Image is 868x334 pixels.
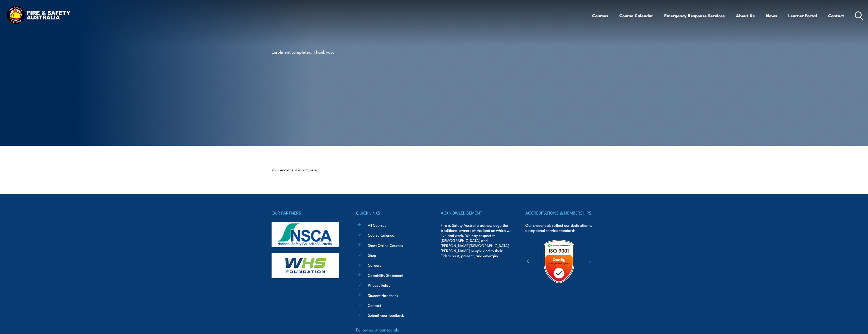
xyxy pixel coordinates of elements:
a: Short Online Courses [368,242,403,248]
a: Careers [368,262,381,268]
a: All Courses [368,222,386,228]
a: Shop [368,252,376,258]
p: Enrolment completed. Thank you. [272,49,364,55]
a: Submit your feedback [368,312,404,318]
h4: ACKNOWLEDGEMENT [441,209,512,216]
h4: OUR PARTNERS [272,209,343,216]
a: Courses [592,9,608,22]
p: Our credentials reflect our dedication to exceptional service standards. [525,223,596,233]
a: Learner Portal [788,9,817,22]
a: Contact [368,302,381,308]
p: Fire & Safety Australia acknowledge the traditional owners of the land on which we live and work.... [441,223,512,258]
img: Untitled design (19) [537,239,581,284]
h4: QUICK LINKS [356,209,427,216]
h4: Follow us on our socials [356,326,427,333]
a: Contact [828,9,844,22]
a: Course Calendar [368,232,396,238]
img: nsca-logo-footer [272,222,339,247]
a: About Us [736,9,755,22]
a: Student Handbook [368,293,398,298]
a: News [766,9,777,22]
a: Course Calendar [619,9,653,22]
p: Your enrolment is complete. [272,167,597,172]
h4: ACCREDITATIONS & MEMBERSHIPS [525,209,596,216]
img: whs-logo-footer [272,253,339,278]
a: Emergency Response Services [664,9,725,22]
a: Capability Statement [368,272,403,278]
img: ewpa-logo [581,253,626,270]
a: Privacy Policy [368,282,390,288]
